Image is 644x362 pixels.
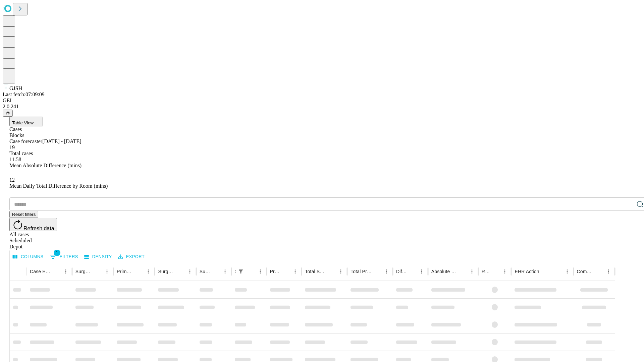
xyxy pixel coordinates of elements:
[372,267,382,276] button: Sort
[12,120,34,125] span: Table View
[9,211,38,218] button: Reset filters
[562,267,572,276] button: Menu
[256,267,265,276] button: Menu
[9,218,57,231] button: Refresh data
[102,267,112,276] button: Menu
[9,150,33,156] span: Total cases
[515,269,539,274] div: EHR Action
[93,267,102,276] button: Sort
[431,269,457,274] div: Absolute Difference
[220,267,230,276] button: Menu
[176,267,185,276] button: Sort
[491,267,500,276] button: Sort
[61,267,70,276] button: Menu
[9,163,82,168] span: Mean Absolute Difference (mins)
[327,267,336,276] button: Sort
[42,138,81,144] span: [DATE] - [DATE]
[158,269,175,274] div: Surgery Name
[594,267,604,276] button: Sort
[467,267,477,276] button: Menu
[9,138,42,144] span: Case forecaster
[382,267,391,276] button: Menu
[54,249,60,256] span: 1
[11,252,45,262] button: Select columns
[5,111,10,116] span: @
[336,267,345,276] button: Menu
[351,269,372,274] div: Total Predicted Duration
[30,269,51,274] div: Case Epic Id
[52,267,61,276] button: Sort
[235,269,235,274] div: Scheduled In Room Duration
[144,267,153,276] button: Menu
[200,269,210,274] div: Surgery Date
[12,212,36,217] span: Reset filters
[3,98,641,104] div: GEI
[9,85,22,91] span: GJSH
[3,104,641,110] div: 2.0.241
[116,252,146,262] button: Export
[281,267,290,276] button: Sort
[577,269,594,274] div: Comments
[482,269,490,274] div: Resolved in EHR
[9,117,43,126] button: Table View
[3,92,45,97] span: Last fetch: 07:09:09
[9,177,15,183] span: 12
[290,267,300,276] button: Menu
[246,267,256,276] button: Sort
[500,267,509,276] button: Menu
[185,267,195,276] button: Menu
[3,110,13,117] button: @
[75,269,92,274] div: Surgeon Name
[408,267,417,276] button: Sort
[23,226,54,231] span: Refresh data
[540,267,549,276] button: Sort
[117,269,133,274] div: Primary Service
[396,269,407,274] div: Difference
[417,267,426,276] button: Menu
[9,183,108,189] span: Mean Daily Total Difference by Room (mins)
[458,267,467,276] button: Sort
[236,267,246,276] div: 1 active filter
[9,144,15,150] span: 19
[270,269,281,274] div: Predicted In Room Duration
[83,252,114,262] button: Density
[134,267,144,276] button: Sort
[48,251,80,262] button: Show filters
[305,269,326,274] div: Total Scheduled Duration
[9,157,21,162] span: 11.58
[604,267,613,276] button: Menu
[236,267,246,276] button: Show filters
[211,267,220,276] button: Sort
